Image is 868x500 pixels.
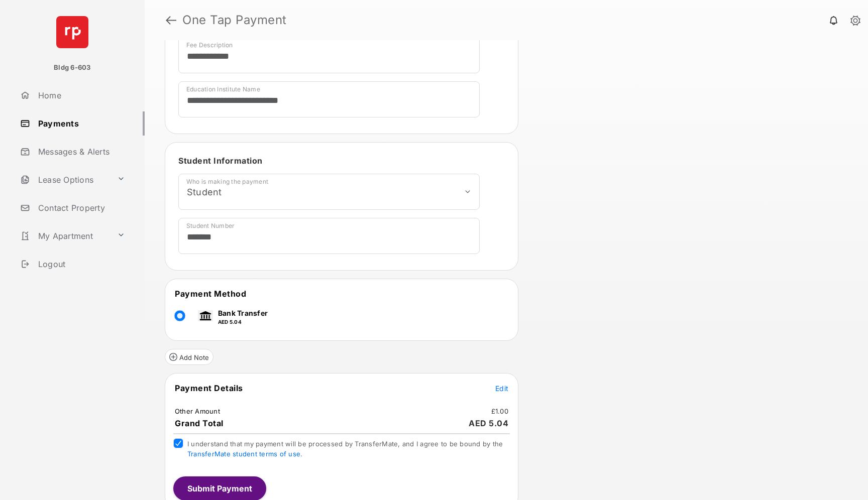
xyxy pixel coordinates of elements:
[16,196,145,220] a: Contact Property
[16,111,145,136] a: Payments
[16,83,145,107] a: Home
[187,440,503,458] span: I understand that my payment will be processed by TransferMate, and I agree to be bound by the
[495,383,508,393] button: Edit
[218,318,268,326] p: AED 5.04
[469,418,508,428] span: AED 5.04
[174,407,221,416] td: Other Amount
[16,140,145,164] a: Messages & Alerts
[16,252,145,276] a: Logout
[198,310,213,321] img: bank.png
[56,16,88,48] img: svg+xml;base64,PHN2ZyB4bWxucz0iaHR0cDovL3d3dy53My5vcmcvMjAwMC9zdmciIHdpZHRoPSI2NCIgaGVpZ2h0PSI2NC...
[218,308,268,318] p: Bank Transfer
[495,384,508,393] span: Edit
[175,418,224,428] span: Grand Total
[16,224,113,248] a: My Apartment
[165,349,213,365] button: Add Note
[16,168,113,192] a: Lease Options
[54,63,90,73] p: Bldg 6-603
[175,383,243,393] span: Payment Details
[187,450,302,458] a: TransferMate student terms of use.
[175,289,246,299] span: Payment Method
[491,407,509,416] td: £1.00
[182,14,287,26] strong: One Tap Payment
[178,156,263,166] span: Student Information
